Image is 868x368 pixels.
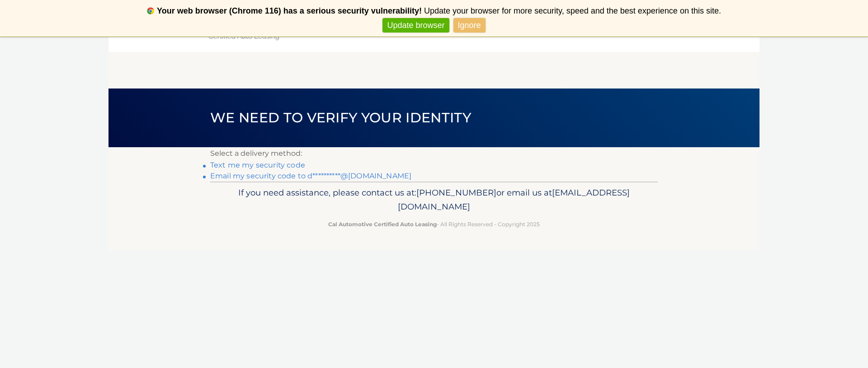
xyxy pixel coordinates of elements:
p: If you need assistance, please contact us at: or email us at [216,186,652,214]
b: Your web browser (Chrome 116) has a serious security vulnerability! [157,6,422,15]
p: - All Rights Reserved - Copyright 2025 [216,219,652,229]
a: Email my security code to d**********@[DOMAIN_NAME] [210,172,411,180]
span: We need to verify your identity [210,109,471,126]
p: Select a delivery method: [210,147,658,160]
span: [PHONE_NUMBER] [416,187,496,198]
a: Ignore [453,18,486,33]
a: Update browser [382,18,449,33]
a: Text me my security code [210,161,305,169]
span: Update your browser for more security, speed and the best experience on this site. [424,6,721,15]
strong: Cal Automotive Certified Auto Leasing [328,221,437,228]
